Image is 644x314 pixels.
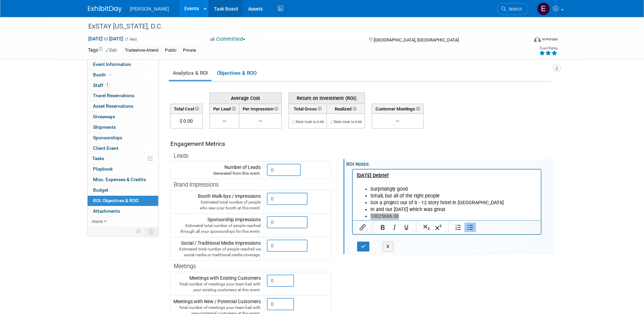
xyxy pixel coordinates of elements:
span: ROI, Objectives & ROO [93,198,139,203]
a: more [88,216,158,227]
span: Playbook [93,166,113,172]
span: Asset Reservations [93,103,133,109]
span: [DATE] [DATE] [88,36,124,42]
div: Generated from this event. [173,171,261,176]
div: In-Person [542,37,558,42]
a: Staff1 [88,81,158,91]
th: Total Cost [170,104,202,114]
img: Format-Inperson.png [534,36,541,42]
a: Tasks [88,154,158,164]
a: Client Event [88,143,158,154]
button: Insert/edit link [357,223,368,232]
a: Travel Reservations [88,91,158,101]
button: Underline [401,223,412,232]
a: Sponsorships [88,133,158,143]
button: Superscript [433,223,444,232]
span: Search [506,6,522,12]
button: Subscript [421,223,432,232]
td: Tags [88,47,117,54]
span: more [92,219,103,224]
span: Giveaways [93,114,115,119]
th: Average Cost [209,92,281,104]
a: Event Information [88,59,158,70]
span: Brand Impressions [174,181,219,188]
iframe: Rich Text Area [353,170,541,220]
a: Edit [106,48,117,53]
div: Sponsorship Impressions [173,216,261,234]
span: Budget [93,187,108,193]
button: Committed [208,36,248,43]
th: Per Impression [239,104,281,114]
span: Travel Reservations [93,93,134,98]
div: Meetings with Existing Customers [173,275,261,293]
th: Per Lead [209,104,239,114]
div: ExSTAY [US_STATE], D.C. [86,20,518,33]
button: Italic [389,223,400,232]
div: The Total Cost for this event needs to be greater than 0.00 in order for ROI to get calculated. S... [292,118,324,124]
a: Analytics & ROI [169,67,211,80]
th: Customer Meetings [372,104,423,114]
span: Tasks [92,156,104,161]
span: Booth [93,72,114,77]
span: (1 day) [125,37,137,41]
button: Bold [377,223,388,232]
a: Search [497,3,528,15]
div: Engagement Metrics [170,140,328,148]
span: to [103,36,109,41]
span: [GEOGRAPHIC_DATA], [GEOGRAPHIC_DATA] [374,37,459,42]
div: Tradeshow-Attend [123,47,161,54]
a: Playbook [88,164,158,174]
div: Booth Walk-bys / Impressions [173,193,261,211]
div: Event Rating [539,47,557,50]
span: Meetings [174,263,196,269]
div: Estimated total number of people reached through all your sponsorships for this event. [173,223,261,234]
img: Emy Volk [537,2,550,15]
div: Private [181,47,198,54]
th: Return on Investment (ROI) [289,92,365,104]
a: Giveaways [88,112,158,122]
a: Booth [88,70,158,80]
div: Estimated total number of people who saw your booth at this event. [173,199,261,211]
div: Public [163,47,179,54]
span: Sponsorships [93,135,122,140]
div: Social / Traditional Media Impressions [173,240,261,258]
div: ROI Notes: [346,159,554,168]
img: ExhibitDay [88,6,122,13]
button: Bullet list [464,223,476,232]
div: Event Format [488,35,558,46]
a: Attachments [88,206,158,216]
button: Numbered list [453,223,464,232]
i: Booth reservation complete [109,73,112,76]
span: -- [223,118,226,124]
span: -- [259,118,262,124]
span: Leads [174,153,188,159]
div: Total number of meetings your team had with your existing customers at this event. [173,281,261,293]
a: Misc. Expenses & Credits [88,175,158,185]
div: Estimated total number of people reached via social media or traditional media coverage. [173,246,261,258]
button: X [383,242,393,251]
span: Staff [93,83,110,88]
div: -- [375,118,421,124]
th: Realized [327,104,365,114]
div: Number of Leads [173,164,261,176]
span: Client Event [93,145,118,151]
td: Personalize Event Tab Strip [133,227,145,236]
span: Misc. Expenses & Credits [93,177,146,182]
a: ROI, Objectives & ROO [88,196,158,206]
span: [PERSON_NAME] [130,6,169,12]
span: Event Information [93,62,131,67]
a: Shipments [88,122,158,133]
div: The Total Cost for this event needs to be greater than 0.00 in order for ROI to get calculated. S... [330,118,362,124]
a: Asset Reservations [88,101,158,111]
a: Objectives & ROO [213,67,260,80]
td: $ 0.00 [170,114,202,128]
span: 1 [105,83,110,88]
span: Attachments [93,208,120,214]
